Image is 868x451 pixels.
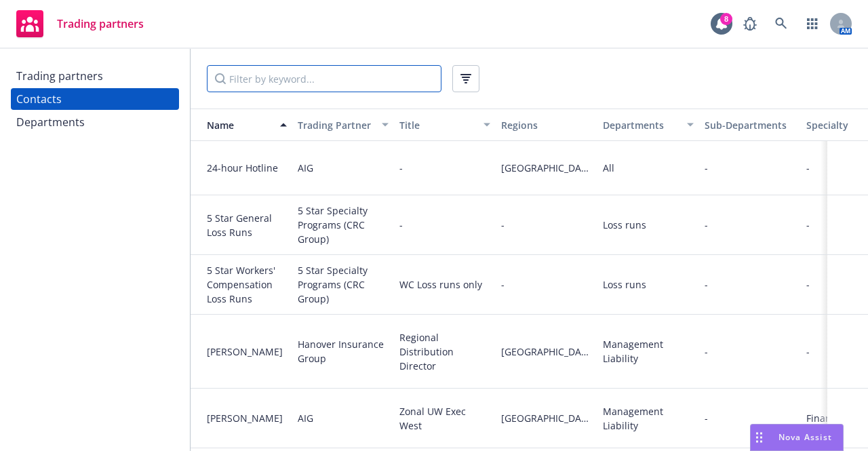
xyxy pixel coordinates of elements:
div: Drag to move [751,425,768,450]
button: Name [191,109,292,141]
div: [PERSON_NAME] [207,345,287,359]
span: Nova Assist [778,431,832,443]
div: Title [399,118,475,132]
a: Report a Bug [736,10,764,37]
div: AIG [298,411,313,425]
span: - [705,345,708,359]
div: - [806,277,810,292]
div: - [399,161,403,175]
div: Hanover Insurance Group [298,337,389,366]
div: Contacts [16,88,62,110]
div: - [806,161,810,175]
span: - [705,277,708,292]
div: Sub-Departments [705,118,795,132]
div: Zonal UW Exec West [399,404,490,433]
div: Trading Partner [298,118,374,132]
span: - [705,411,708,425]
div: All [603,161,614,175]
button: Sub-Departments [699,109,801,141]
button: Trading Partner [292,109,394,141]
div: Departments [603,118,679,132]
div: - [806,218,810,232]
button: Regions [496,109,597,141]
div: Regional Distribution Director [399,330,490,373]
span: [GEOGRAPHIC_DATA][US_STATE] [501,161,592,175]
div: WC Loss runs only [399,277,482,292]
span: - [705,218,708,232]
div: Name [196,118,272,132]
div: [PERSON_NAME] [207,411,287,425]
div: Trading partners [16,65,103,87]
button: Nova Assist [750,424,844,451]
input: Filter by keyword... [207,65,441,92]
span: - [501,277,592,292]
div: Management Liability [603,337,694,366]
span: [GEOGRAPHIC_DATA][US_STATE] [501,345,592,359]
button: Departments [597,109,699,141]
a: Trading partners [11,5,149,43]
div: 5 Star General Loss Runs [207,211,287,239]
a: Contacts [11,88,179,110]
div: Regions [501,118,592,132]
a: Departments [11,111,179,133]
div: Loss runs [603,218,646,232]
div: 5 Star Specialty Programs (CRC Group) [298,263,389,306]
div: - [399,218,403,232]
span: [GEOGRAPHIC_DATA][US_STATE] [501,411,592,425]
a: Search [768,10,795,37]
div: Loss runs [603,277,646,292]
a: Switch app [799,10,826,37]
div: - [806,345,810,359]
div: 5 Star Specialty Programs (CRC Group) [298,203,389,246]
span: Trading partners [57,18,144,29]
div: AIG [298,161,313,175]
div: Departments [16,111,85,133]
div: 24-hour Hotline [207,161,287,175]
span: - [705,161,795,175]
button: Title [394,109,496,141]
div: Management Liability [603,404,694,433]
div: 5 Star Workers' Compensation Loss Runs [207,263,287,306]
div: 8 [720,13,732,25]
a: Trading partners [11,65,179,87]
span: - [501,218,592,232]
